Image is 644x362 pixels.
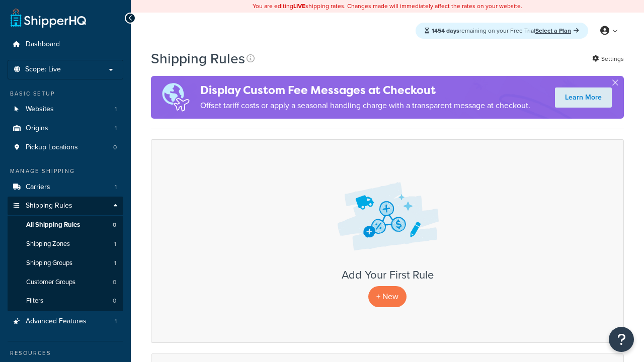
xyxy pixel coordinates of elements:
[293,2,305,11] b: LIVE
[26,297,43,305] span: Filters
[8,216,123,234] a: All Shipping Rules 0
[8,216,123,234] li: All Shipping Rules
[8,178,123,197] a: Carriers 1
[8,292,123,310] a: Filters 0
[115,317,117,326] span: 1
[115,183,117,192] span: 1
[26,183,50,192] span: Carriers
[151,76,200,119] img: duties-banner-06bc72dcb5fe05cb3f9472aba00be2ae8eb53ab6f0d8bb03d382ba314ac3c341.png
[8,197,123,215] a: Shipping Rules
[416,23,588,39] div: remaining on your Free Trial
[26,40,60,49] span: Dashboard
[8,312,123,331] li: Advanced Features
[26,124,48,133] span: Origins
[113,297,116,305] span: 0
[432,26,459,35] strong: 1454 days
[162,269,613,281] h3: Add Your First Rule
[535,26,579,35] a: Select a Plan
[8,89,123,98] div: Basic Setup
[113,221,116,229] span: 0
[8,273,123,292] a: Customer Groups 0
[11,8,86,28] a: ShipperHQ Home
[115,105,117,114] span: 1
[200,82,530,99] h4: Display Custom Fee Messages at Checkout
[8,119,123,138] li: Origins
[151,49,245,68] h1: Shipping Rules
[26,202,72,210] span: Shipping Rules
[200,99,530,113] p: Offset tariff costs or apply a seasonal handling charge with a transparent message at checkout.
[26,278,75,287] span: Customer Groups
[26,221,80,229] span: All Shipping Rules
[8,254,123,273] a: Shipping Groups 1
[114,240,116,248] span: 1
[26,240,70,248] span: Shipping Zones
[114,259,116,267] span: 1
[26,143,78,152] span: Pickup Locations
[25,65,61,74] span: Scope: Live
[8,292,123,310] li: Filters
[8,254,123,273] li: Shipping Groups
[8,167,123,175] div: Manage Shipping
[8,100,123,119] a: Websites 1
[8,35,123,54] a: Dashboard
[8,312,123,331] a: Advanced Features 1
[368,286,407,307] p: + New
[8,235,123,253] li: Shipping Zones
[555,87,612,108] a: Learn More
[8,197,123,311] li: Shipping Rules
[8,273,123,292] li: Customer Groups
[8,235,123,253] a: Shipping Zones 1
[8,138,123,157] a: Pickup Locations 0
[8,349,123,357] div: Resources
[113,143,117,152] span: 0
[113,278,116,287] span: 0
[26,259,72,267] span: Shipping Groups
[26,105,54,114] span: Websites
[26,317,87,326] span: Advanced Features
[592,52,624,66] a: Settings
[8,119,123,138] a: Origins 1
[115,124,117,133] span: 1
[8,100,123,119] li: Websites
[609,327,634,352] button: Open Resource Center
[8,138,123,157] li: Pickup Locations
[8,178,123,197] li: Carriers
